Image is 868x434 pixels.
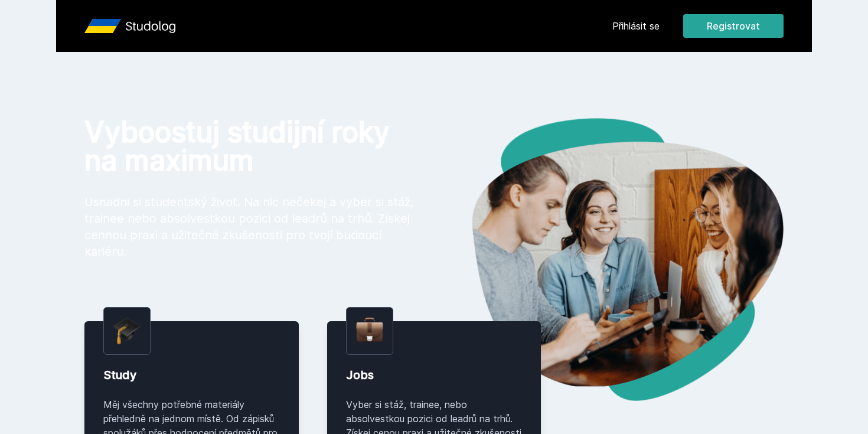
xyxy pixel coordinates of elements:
div: Jobs [346,367,523,383]
img: hero.png [434,118,784,401]
h1: Vyboostuj studijní roky na maximum [84,118,415,175]
a: Přihlásit se [612,19,660,33]
p: Usnadni si studentský život. Na nic nečekej a vyber si stáž, trainee nebo absolvestkou pozici od ... [84,194,415,260]
div: Study [103,367,280,383]
img: briefcase.png [356,315,383,345]
button: Registrovat [683,14,784,38]
img: graduation-cap.png [113,317,141,345]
